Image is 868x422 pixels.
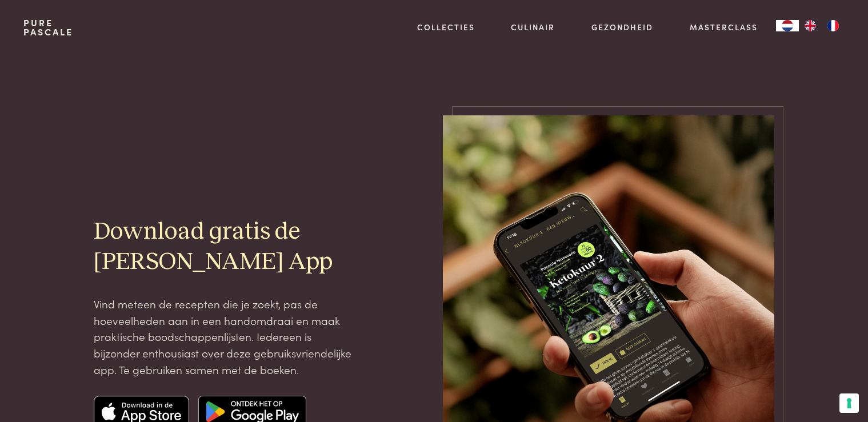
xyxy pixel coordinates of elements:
button: Uw voorkeuren voor toestemming voor trackingtechnologieën [839,393,859,413]
div: Language [776,20,799,31]
a: Collecties [417,21,475,33]
ul: Language list [799,20,845,31]
p: Vind meteen de recepten die je zoekt, pas de hoeveelheden aan in een handomdraai en maak praktisc... [94,296,355,377]
a: NL [776,20,799,31]
a: EN [799,20,822,31]
aside: Language selected: Nederlands [776,20,845,31]
h2: Download gratis de [PERSON_NAME] App [94,217,355,278]
a: Masterclass [690,21,758,33]
a: Culinair [511,21,555,33]
a: FR [822,20,845,31]
a: Gezondheid [591,21,653,33]
a: PurePascale [23,18,73,37]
